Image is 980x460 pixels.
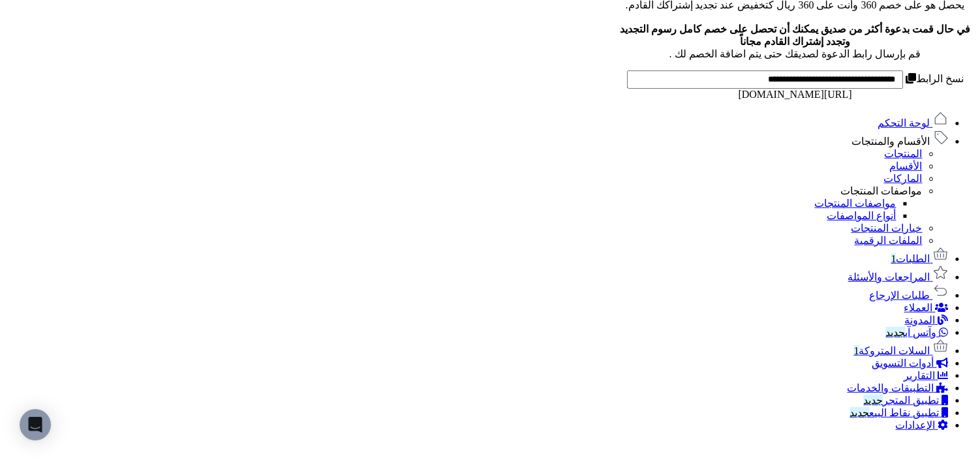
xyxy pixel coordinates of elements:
span: أدوات التسويق [872,358,934,369]
span: 1 [854,345,859,356]
a: العملاء [904,302,949,313]
a: وآتس آبجديد [886,327,949,338]
span: الأقسام والمنتجات [852,136,930,147]
a: تطبيق نقاط البيعجديد [850,407,949,418]
a: مواصفات المنتجات [815,198,896,209]
a: مواصفات المنتجات [841,185,923,196]
a: التطبيقات والخدمات [848,382,949,393]
span: الطلبات [891,253,930,264]
a: المدونة [905,314,949,326]
span: التطبيقات والخدمات [848,382,934,393]
a: الملفات الرقمية [855,235,923,246]
label: نسخ الرابط [904,69,964,84]
a: السلات المتروكة1 [854,345,949,356]
a: الأقسام [890,161,923,172]
span: تطبيق نقاط البيع [850,407,940,418]
a: التقارير [904,370,949,381]
span: التقارير [904,370,936,381]
b: في حال قمت بدعوة أكثر من صديق يمكنك أن تحصل على خصم كامل رسوم التجديد وتجدد إشتراك القادم مجاناً [620,23,971,47]
span: لوحة التحكم [878,117,930,129]
span: السلات المتروكة [854,345,930,356]
a: الماركات [884,173,923,184]
div: Open Intercom Messenger [20,409,51,440]
span: 1 [891,253,896,264]
span: المدونة [905,314,936,326]
a: خيارات المنتجات [851,222,923,234]
a: أنواع المواصفات [827,210,896,221]
span: العملاء [904,302,933,313]
span: تطبيق المتجر [864,395,940,406]
span: المراجعات والأسئلة [848,271,930,283]
span: جديد [850,407,870,418]
a: لوحة التحكم [878,117,949,129]
span: الإعدادات [896,420,936,431]
span: طلبات الإرجاع [870,290,930,301]
a: أدوات التسويق [872,358,949,369]
a: طلبات الإرجاع [870,290,949,301]
a: المراجعات والأسئلة [848,271,949,283]
span: جديد [864,395,883,406]
a: الطلبات1 [891,253,949,264]
a: الإعدادات [896,420,949,431]
span: وآتس آب [886,327,937,338]
a: تطبيق المتجرجديد [864,395,949,406]
a: المنتجات [885,148,923,159]
div: [URL][DOMAIN_NAME] [616,89,975,100]
span: جديد [886,327,906,338]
